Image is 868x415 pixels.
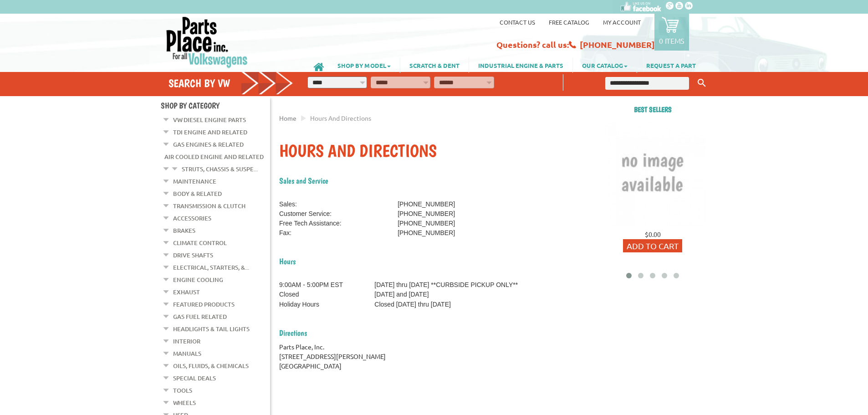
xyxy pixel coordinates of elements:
[173,261,249,273] a: Electrical, Starters, &...
[627,241,679,251] span: Add to Cart
[398,228,507,238] td: [PHONE_NUMBER]
[173,323,250,335] a: Headlights & Tail Lights
[173,372,216,384] a: Special Deals
[549,18,589,26] a: Free Catalog
[173,397,196,409] a: Wheels
[374,300,589,309] td: Closed [DATE] thru [DATE]
[173,200,245,212] a: Transmission & Clutch
[173,298,235,310] a: Featured Products
[645,230,661,238] span: $0.00
[398,219,507,228] td: [PHONE_NUMBER]
[173,274,223,286] a: Engine Cooling
[173,384,192,396] a: Tools
[173,311,227,323] a: Gas Fuel Related
[279,114,296,122] a: Home
[279,342,589,371] div: Parts Place, Inc. [STREET_ADDRESS][PERSON_NAME] [GEOGRAPHIC_DATA]
[164,151,264,163] a: Air Cooled Engine and Related
[310,114,371,122] span: Hours And Directions
[173,126,247,138] a: TDI Engine and Related
[279,228,398,238] td: Fax:
[173,360,249,372] a: Oils, Fluids, & Chemicals
[398,200,507,209] td: [PHONE_NUMBER]
[173,138,244,150] a: Gas Engines & Related
[374,290,589,299] td: [DATE] and [DATE]
[168,77,293,90] h4: Search by VW
[173,212,211,224] a: Accessories
[161,101,270,110] h4: Shop By Category
[279,219,398,228] td: Free Tech Assistance:
[279,328,307,338] span: Directions
[279,176,328,185] span: Sales and Service
[398,209,507,219] td: [PHONE_NUMBER]
[279,140,589,162] h1: Hours And Directions
[173,348,201,359] a: Manuals
[598,105,707,114] h2: Best sellers
[279,200,398,209] td: Sales:
[173,225,195,236] a: Brakes
[173,114,246,126] a: VW Diesel Engine Parts
[279,280,374,290] td: 9:00AM - 5:00PM EST
[654,14,689,51] a: 0 items
[573,57,637,73] a: OUR CATALOG
[637,57,705,73] a: REQUEST A PART
[659,36,684,45] p: 0 items
[603,18,641,26] a: My Account
[173,237,227,249] a: Climate Control
[173,335,200,347] a: Interior
[165,16,249,68] img: Parts Place Inc!
[328,57,400,73] a: SHOP BY MODEL
[173,188,222,200] a: Body & Related
[173,249,213,261] a: Drive Shafts
[279,290,374,299] td: Closed
[279,209,398,219] td: Customer Service:
[173,286,200,298] a: Exhaust
[279,256,296,266] span: Hours
[695,76,709,91] button: Keyword Search
[623,239,682,252] button: Add to Cart
[279,300,374,309] td: Holiday Hours
[500,18,535,26] a: Contact us
[182,163,258,175] a: Struts, Chassis & Suspe...
[374,280,589,290] td: [DATE] thru [DATE] **CURBSIDE PICKUP ONLY**
[469,57,572,73] a: INDUSTRIAL ENGINE & PARTS
[400,57,469,73] a: SCRATCH & DENT
[173,175,216,187] a: Maintenance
